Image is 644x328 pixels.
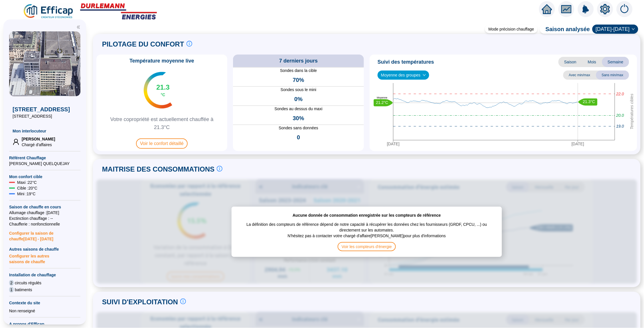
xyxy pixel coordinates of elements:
[233,68,364,74] span: Sondes dans la cible
[15,287,32,293] span: batiments
[293,76,304,84] span: 70%
[126,57,198,65] span: Température moyenne live
[9,280,14,286] span: 2
[9,287,14,293] span: 1
[378,58,434,66] span: Suivi des températures
[423,73,426,77] span: down
[9,272,80,278] span: Installation de chauffage
[9,204,80,210] span: Saison de chauffe en cours
[9,216,80,221] span: Exctinction chauffage : --
[617,1,633,17] img: alerts
[387,142,400,146] tspan: [DATE]
[9,161,80,166] span: [PERSON_NAME] QUELQUEJAY
[9,252,80,265] span: Configurer les autres saisons de chauffe
[102,165,214,174] span: MAITRISE DES CONSOMMATIONS
[630,94,634,130] tspan: Températures cibles
[632,27,635,31] span: down
[616,124,624,129] tspan: 19.0
[578,1,594,17] img: alerts
[102,297,178,307] span: SUIVI D'EXPLOITATION
[180,299,186,304] span: info-circle
[15,280,41,286] span: circuits régulés
[616,92,624,96] tspan: 22.0
[582,57,602,67] span: Mois
[22,142,55,148] span: Chargé d'affaires
[161,92,165,98] span: °C
[237,218,496,233] span: La définition des compteurs de référence dépend de notre capacité à récupérer les données chez le...
[17,191,36,197] span: Mini : 19 °C
[288,233,446,242] span: N'hésitez pas à contacter votre chargé d'affaire [PERSON_NAME] pour plus d'informations
[13,105,77,113] span: [STREET_ADDRESS]
[9,308,80,314] div: Non renseigné
[377,96,387,99] text: Moyenne
[9,221,80,227] span: Chaufferie : non fonctionnelle
[558,57,582,67] span: Saison
[187,41,192,47] span: info-circle
[376,100,388,105] text: 21.2°C
[596,25,635,33] span: 2024-2025
[294,95,303,103] span: 0%
[583,99,595,104] text: 21.3°C
[13,138,19,145] span: user
[616,113,624,118] tspan: 20.0
[136,138,188,149] span: Voir le confort détaillé
[600,4,610,14] span: setting
[76,25,80,29] span: double-left
[9,155,80,161] span: Référent Chauffage
[233,106,364,112] span: Sondes au dessus du maxi
[102,40,184,49] span: PILOTAGE DU CONFORT
[9,300,80,306] span: Contexte du site
[485,25,538,33] div: Mode précision chauffage
[144,72,173,108] img: indicateur températures
[80,3,157,19] img: Logo partenaire
[217,166,222,172] span: info-circle
[279,57,318,65] span: 7 derniers jours
[9,210,80,216] span: Allumage chauffage : [DATE]
[293,114,304,122] span: 30%
[17,180,37,185] span: Maxi : 22 °C
[572,142,584,146] tspan: [DATE]
[596,71,629,80] span: Sans min/max
[13,128,77,134] span: Mon interlocuteur
[602,57,629,67] span: Semaine
[13,113,77,119] span: [STREET_ADDRESS]
[22,136,55,142] span: [PERSON_NAME]
[9,246,80,252] span: Autres saisons de chauffe
[9,174,80,180] span: Mon confort cible
[540,25,590,33] span: Saison analysée
[99,115,225,131] span: Votre copropriété est actuellement chauffée à 21.3°C
[233,87,364,93] span: Sondes sous le mini
[381,71,426,79] span: Moyenne des groupes
[233,125,364,131] span: Sondes sans données
[9,227,80,242] span: Configurer la saison de chauffe [DATE] - [DATE]
[23,3,74,19] img: efficap energie logo
[156,83,170,92] span: 21.3
[297,133,300,141] span: 0
[17,185,37,191] span: Cible : 20 °C
[338,242,396,251] span: Voir les compteurs d'énergie
[293,212,441,218] span: Aucune donnée de consommation enregistrée sur les compteurs de référence
[9,321,80,327] span: A propos d'Efficap
[542,4,552,14] span: home
[561,4,572,14] span: fund
[563,71,596,80] span: Avec min/max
